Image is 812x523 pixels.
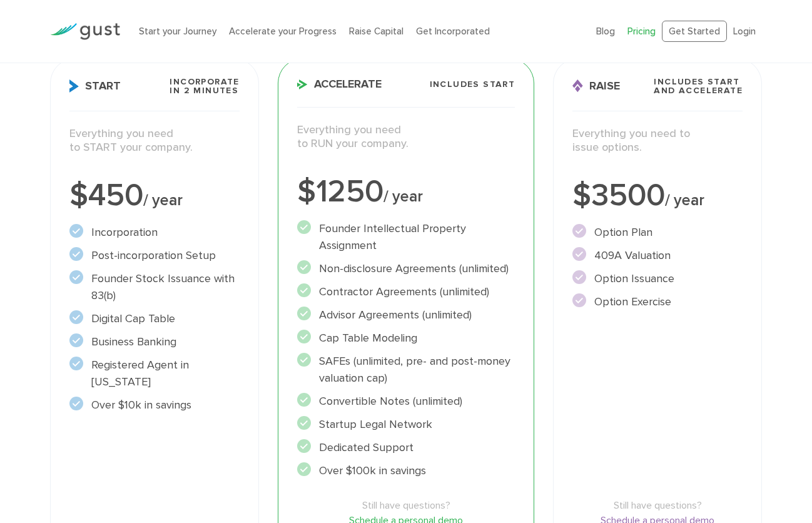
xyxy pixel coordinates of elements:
li: Business Banking [69,333,240,350]
li: Convertible Notes (unlimited) [297,393,515,410]
li: Incorporation [69,224,240,241]
li: Advisor Agreements (unlimited) [297,307,515,323]
li: Option Plan [572,224,743,241]
img: Raise Icon [572,79,583,93]
span: Still have questions? [572,498,743,513]
li: Cap Table Modeling [297,330,515,347]
span: / year [143,191,183,210]
div: $1250 [297,176,515,208]
a: Raise Capital [349,26,403,37]
li: Non-disclosure Agreements (unlimited) [297,260,515,277]
span: Accelerate [297,79,382,90]
li: Contractor Agreements (unlimited) [297,283,515,300]
li: Registered Agent in [US_STATE] [69,357,240,390]
p: Everything you need to START your company. [69,127,240,155]
li: SAFEs (unlimited, pre- and post-money valuation cap) [297,353,515,387]
div: $3500 [572,180,743,211]
li: Post-incorporation Setup [69,247,240,264]
img: Gust Logo [50,23,120,40]
span: Raise [572,79,620,93]
img: Accelerate Icon [297,79,308,89]
span: / year [383,187,423,206]
div: $450 [69,180,240,211]
li: Option Issuance [572,270,743,287]
a: Get Incorporated [416,26,490,37]
li: Digital Cap Table [69,310,240,327]
span: Still have questions? [297,498,515,513]
img: Start Icon X2 [69,79,79,93]
a: Get Started [662,21,727,43]
li: Over $100k in savings [297,462,515,479]
li: Startup Legal Network [297,416,515,433]
span: Start [69,79,121,93]
a: Login [733,26,756,37]
a: Pricing [627,26,656,37]
li: Dedicated Support [297,439,515,456]
li: Founder Intellectual Property Assignment [297,220,515,254]
span: Incorporate in 2 Minutes [170,78,239,95]
li: Option Exercise [572,293,743,310]
span: Includes START and ACCELERATE [654,78,743,95]
a: Start your Journey [139,26,216,37]
span: Includes START [430,80,515,89]
span: / year [665,191,704,210]
li: Founder Stock Issuance with 83(b) [69,270,240,304]
a: Blog [596,26,615,37]
p: Everything you need to RUN your company. [297,123,515,151]
li: Over $10k in savings [69,397,240,414]
p: Everything you need to issue options. [572,127,743,155]
li: 409A Valuation [572,247,743,264]
a: Accelerate your Progress [229,26,337,37]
